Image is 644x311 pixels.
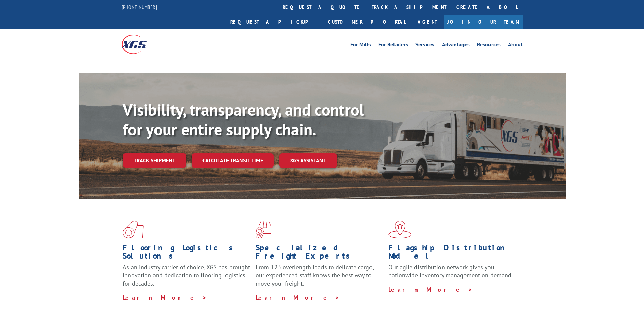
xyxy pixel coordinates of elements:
[378,42,408,49] a: For Retailers
[388,244,516,263] h1: Flagship Distribution Model
[388,221,412,238] img: xgs-icon-flagship-distribution-model-red
[256,294,340,302] a: Learn More >
[123,244,251,263] h1: Flooring Logistics Solutions
[123,294,207,302] a: Learn More >
[350,42,371,49] a: For Mills
[192,153,274,168] a: Calculate transit time
[442,42,470,49] a: Advantages
[122,4,157,10] a: [PHONE_NUMBER]
[123,263,250,287] span: As an industry carrier of choice, XGS has brought innovation and dedication to flooring logistics...
[411,15,444,29] a: Agent
[123,221,144,238] img: xgs-icon-total-supply-chain-intelligence-red
[225,15,323,29] a: Request a pickup
[388,263,513,279] span: Our agile distribution network gives you nationwide inventory management on demand.
[256,221,271,238] img: xgs-icon-focused-on-flooring-red
[444,15,523,29] a: Join Our Team
[323,15,411,29] a: Customer Portal
[388,286,473,293] a: Learn More >
[256,263,383,293] p: From 123 overlength loads to delicate cargo, our experienced staff knows the best way to move you...
[123,99,364,140] b: Visibility, transparency, and control for your entire supply chain.
[279,153,337,168] a: XGS ASSISTANT
[508,42,523,49] a: About
[477,42,501,49] a: Resources
[415,42,434,49] a: Services
[123,153,186,168] a: Track shipment
[256,244,383,263] h1: Specialized Freight Experts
